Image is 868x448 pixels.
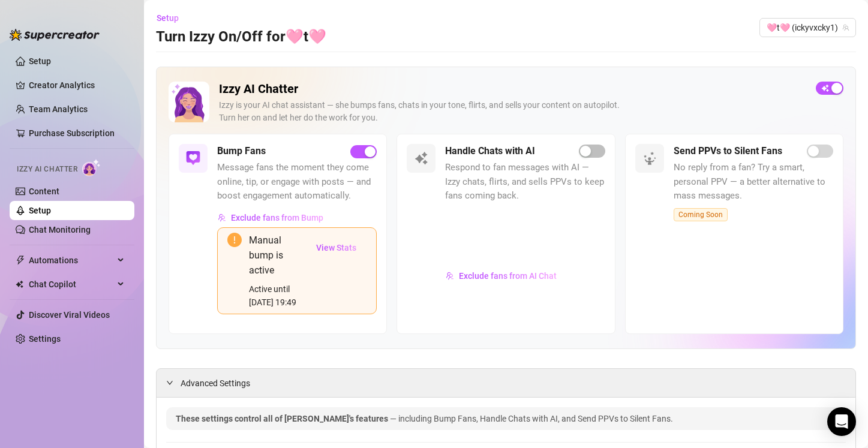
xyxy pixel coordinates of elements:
span: Exclude fans from AI Chat [459,271,557,281]
button: Setup [156,8,188,28]
span: team [842,24,849,31]
h5: Send PPVs to Silent Fans [674,144,782,158]
span: These settings control all of [PERSON_NAME]'s features [176,414,390,423]
button: Exclude fans from AI Chat [445,266,557,285]
span: Exclude fans from Bump [231,213,323,223]
a: Setup [29,206,51,215]
span: View Stats [316,243,356,252]
span: No reply from a fan? Try a smart, personal PPV — a better alternative to mass messages. [674,161,833,203]
h5: Handle Chats with AI [445,144,535,158]
div: Manual bump is active [249,233,306,278]
span: Setup [157,13,179,23]
span: Advanced Settings [181,377,250,390]
a: Creator Analytics [29,76,125,95]
img: AI Chatter [82,159,101,176]
img: svg%3e [642,151,657,166]
span: — including Bump Fans, Handle Chats with AI, and Send PPVs to Silent Fans. [390,414,673,423]
button: Exclude fans from Bump [217,208,324,227]
img: svg%3e [414,151,428,166]
span: thunderbolt [16,255,25,265]
span: expanded [166,379,173,386]
img: Izzy AI Chatter [169,82,209,122]
span: Coming Soon [674,208,728,221]
div: Open Intercom Messenger [827,407,856,436]
span: 🩷t🩷 (ickyvxcky1) [767,19,849,37]
a: Settings [29,334,61,344]
h5: Bump Fans [217,144,266,158]
a: Content [29,187,59,196]
img: svg%3e [218,214,226,222]
a: Purchase Subscription [29,124,125,143]
img: Chat Copilot [16,280,23,288]
button: View Stats [306,233,367,263]
a: Discover Viral Videos [29,310,110,320]
span: exclamation-circle [227,233,242,247]
h2: Izzy AI Chatter [219,82,806,97]
span: Izzy AI Chatter [17,164,77,175]
span: Automations [29,251,114,270]
img: svg%3e [446,272,454,280]
div: Izzy is your AI chat assistant — she bumps fans, chats in your tone, flirts, and sells your conte... [219,99,806,124]
span: Chat Copilot [29,275,114,294]
h3: Turn Izzy On/Off for 🩷t🩷 [156,28,326,47]
span: Respond to fan messages with AI — Izzy chats, flirts, and sells PPVs to keep fans coming back. [445,161,605,203]
div: Active until [DATE] 19:49 [249,282,306,309]
img: svg%3e [186,151,200,166]
img: logo-BBDzfeDw.svg [10,29,100,41]
a: Setup [29,56,51,66]
span: Message fans the moment they come online, tip, or engage with posts — and boost engagement automa... [217,161,377,203]
a: Team Analytics [29,104,88,114]
a: Chat Monitoring [29,225,91,234]
div: expanded [166,376,181,389]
